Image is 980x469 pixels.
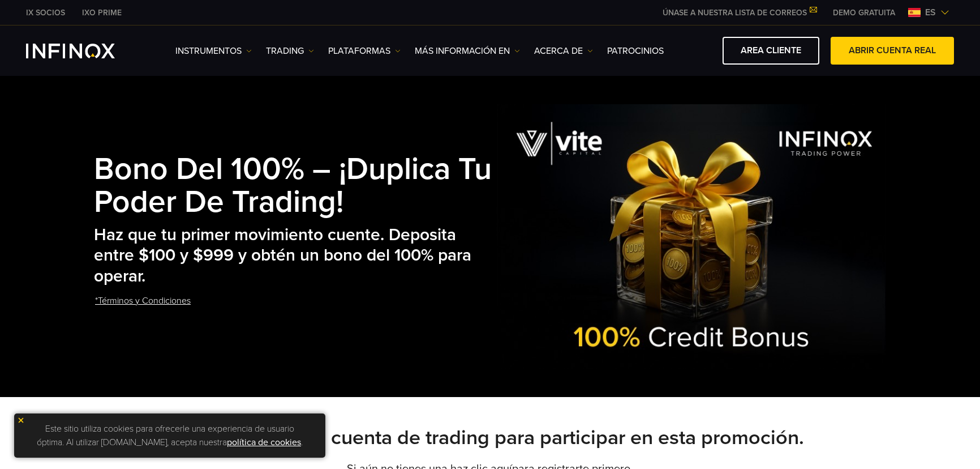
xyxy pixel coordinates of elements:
[654,8,824,18] a: ÚNASE A NUESTRA LISTA DE CORREOS
[94,225,497,287] h2: Haz que tu primer movimiento cuente. Deposita entre $100 y $999 y obtén un bono del 100% para ope...
[328,44,401,58] a: PLATAFORMAS
[74,7,130,19] a: INFINOX
[94,287,192,315] a: *Términos y Condiciones
[723,37,819,65] a: AREA CLIENTE
[177,425,804,450] strong: Debes tener una cuenta de trading para participar en esta promoción.
[921,6,940,19] span: es
[18,7,74,19] a: INFINOX
[824,7,904,19] a: INFINOX MENU
[17,416,25,424] img: yellow close icon
[20,419,320,452] p: Este sitio utiliza cookies para ofrecerle una experiencia de usuario óptima. Al utilizar [DOMAIN_...
[831,37,954,65] a: ABRIR CUENTA REAL
[534,44,593,58] a: ACERCA DE
[227,437,301,448] a: política de cookies
[607,44,664,58] a: Patrocinios
[26,44,141,58] a: INFINOX Logo
[175,44,252,58] a: Instrumentos
[266,44,314,58] a: TRADING
[415,44,520,58] a: Más información en
[94,151,492,221] strong: Bono del 100% – ¡Duplica tu poder de trading!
